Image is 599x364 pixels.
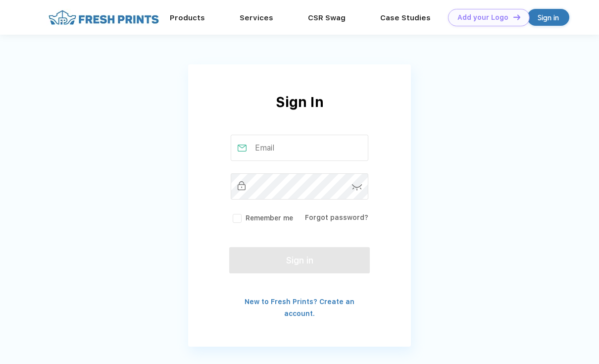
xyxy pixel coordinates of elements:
[238,181,246,190] img: password_inactive.svg
[229,247,370,273] button: Sign in
[245,298,354,317] a: New to Fresh Prints? Create an account.
[352,184,362,191] img: password-icon.svg
[170,13,205,22] a: Products
[188,92,411,135] div: Sign In
[46,9,162,26] img: fo%20logo%202.webp
[527,9,569,26] a: Sign in
[538,12,559,23] div: Sign in
[305,213,368,221] a: Forgot password?
[238,145,247,152] img: email_active.svg
[513,14,520,20] img: DT
[231,135,369,161] input: Email
[457,13,508,22] div: Add your Logo
[231,213,293,223] label: Remember me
